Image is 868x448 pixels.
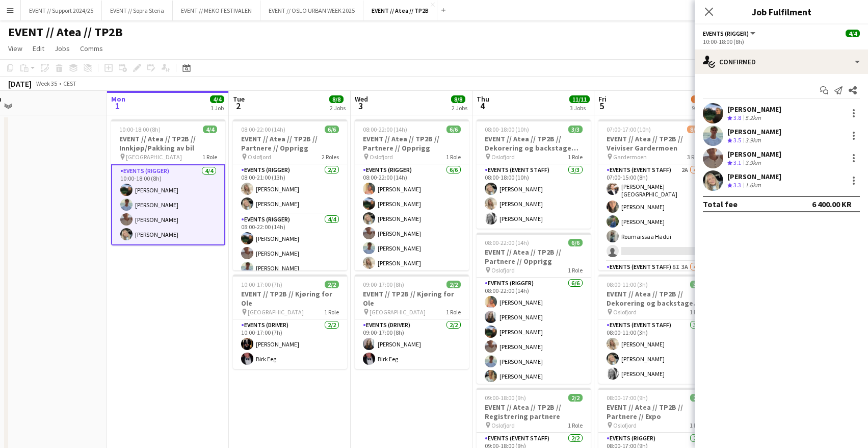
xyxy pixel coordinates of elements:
span: Mon [111,94,125,104]
span: Week 35 [34,80,59,87]
span: 2 [231,100,245,112]
app-job-card: 08:00-22:00 (14h)6/6EVENT // Atea // TP2B // Partnere // Opprigg Oslofjord2 RolesEvents (Rigger)2... [233,119,347,270]
span: 11/11 [569,95,590,103]
span: Comms [80,44,103,53]
span: 4/4 [203,126,217,133]
a: Edit [29,42,48,55]
div: 2 Jobs [452,104,467,112]
span: 1 Role [568,153,583,161]
span: 6/6 [568,239,583,246]
span: Gardermoen [613,153,647,161]
span: 08:00-11:00 (3h) [607,281,648,288]
span: 1 Role [202,153,217,161]
span: 10:00-18:00 (8h) [119,126,161,133]
span: 07:00-17:00 (10h) [607,126,651,133]
div: Confirmed [695,49,868,74]
h3: EVENT // Atea // TP2B // Partnere // Opprigg [477,247,591,266]
h3: EVENT // Atea // TP2B // Veiviser Gardermoen [598,134,713,153]
h3: Job Fulfilment [695,5,868,18]
button: EVENT // Support 2024/25 [21,1,102,20]
span: 1 Role [690,421,704,429]
app-card-role: Events (Event Staff)2A4/507:00-15:00 (8h)[PERSON_NAME][GEOGRAPHIC_DATA][PERSON_NAME][PERSON_NAME]... [598,164,713,261]
div: 3.9km [743,159,763,167]
span: 08:00-18:00 (10h) [485,126,529,133]
h3: EVENT // TP2B // Kjøring for Ole [355,289,469,308]
app-card-role: Events (Rigger)2/208:00-21:00 (13h)[PERSON_NAME][PERSON_NAME] [233,164,347,214]
h3: EVENT // Atea // TP2B // Partnere // Expo [598,403,713,421]
div: 2 Jobs [330,104,346,112]
button: EVENT // OSLO URBAN WEEK 2025 [260,1,363,20]
button: EVENT // Atea // TP2B [363,1,437,20]
span: Fri [598,94,607,104]
app-card-role: Events (Event Staff)8I3A4/5 [598,261,713,355]
app-card-role: Events (Event Staff)3/308:00-11:00 (3h)[PERSON_NAME][PERSON_NAME][PERSON_NAME] [598,319,713,384]
span: Oslofjord [248,153,271,161]
span: 3.8 [733,114,741,121]
div: 10:00-18:00 (8h) [703,38,860,45]
span: 8/8 [329,95,344,103]
span: 3 [353,100,368,112]
h1: EVENT // Atea // TP2B [8,24,123,40]
span: Events (Rigger) [703,30,749,37]
button: Events (Rigger) [703,30,757,37]
h3: EVENT // Atea // TP2B // Partnere // Opprigg [233,134,347,153]
h3: EVENT // Atea // TP2B // Registrering partnere [477,403,591,421]
h3: EVENT // Atea // TP2B // Partnere // Opprigg [355,134,469,153]
span: 8/11 [687,126,704,133]
div: 08:00-11:00 (3h)3/3EVENT // Atea // TP2B // Dekorering og backstage oppsett Oslofjord1 RoleEvents... [598,275,713,384]
div: 09:00-17:00 (8h)2/2EVENT // TP2B // Kjøring for Ole [GEOGRAPHIC_DATA]1 RoleEvents (Driver)2/209:0... [355,275,469,369]
app-job-card: 08:00-22:00 (14h)6/6EVENT // Atea // TP2B // Partnere // Opprigg Oslofjord1 RoleEvents (Rigger)6/... [355,119,469,270]
span: 10:00-17:00 (7h) [241,281,282,288]
div: 08:00-22:00 (14h)6/6EVENT // Atea // TP2B // Partnere // Opprigg Oslofjord1 RoleEvents (Rigger)6/... [477,233,591,384]
span: 09:00-17:00 (8h) [363,281,404,288]
span: 3 Roles [687,153,704,161]
h3: EVENT // Atea // TP2B // Dekorering og backstage oppsett [477,134,591,153]
span: Thu [477,94,489,104]
span: 3/3 [568,126,583,133]
div: 3.9km [743,136,763,145]
span: [GEOGRAPHIC_DATA] [248,308,304,316]
span: 3.1 [733,159,741,166]
span: 1 Role [446,153,461,161]
span: Oslofjord [370,153,393,161]
span: Oslofjord [613,421,637,429]
span: [GEOGRAPHIC_DATA] [370,308,426,316]
div: Total fee [703,199,738,209]
span: 1 Role [568,266,583,274]
app-card-role: Events (Driver)2/210:00-17:00 (7h)[PERSON_NAME]Birk Eeg [233,319,347,369]
span: 3.3 [733,181,741,189]
div: [PERSON_NAME] [727,172,781,181]
span: 4 [475,100,489,112]
span: [GEOGRAPHIC_DATA] [126,153,182,161]
app-card-role: Events (Rigger)6/608:00-22:00 (14h)[PERSON_NAME][PERSON_NAME][PERSON_NAME][PERSON_NAME][PERSON_NA... [355,164,469,273]
app-job-card: 08:00-18:00 (10h)3/3EVENT // Atea // TP2B // Dekorering og backstage oppsett Oslofjord1 RoleEvent... [477,119,591,229]
span: 08:00-22:00 (14h) [241,126,285,133]
div: 10:00-17:00 (7h)2/2EVENT // TP2B // Kjøring for Ole [GEOGRAPHIC_DATA]1 RoleEvents (Driver)2/210:0... [233,275,347,369]
span: Oslofjord [491,421,515,429]
span: 5 [597,100,607,112]
span: 1 Role [568,421,583,429]
span: 4/4 [210,95,224,103]
span: 2/2 [325,281,339,288]
span: 1 Role [446,308,461,316]
span: 2 Roles [322,153,339,161]
h3: EVENT // Atea // TP2B // Innkjøp/Pakking av bil [111,134,225,153]
div: [PERSON_NAME] [727,150,781,159]
app-job-card: 07:00-17:00 (10h)8/11EVENT // Atea // TP2B // Veiviser Gardermoen Gardermoen3 RolesEvents (Event ... [598,119,713,270]
span: 2/2 [690,394,704,402]
span: Oslofjord [613,308,637,316]
div: 3 Jobs [570,104,589,112]
span: 8/8 [451,95,465,103]
div: 1.6km [743,181,763,190]
span: 1 Role [690,308,704,316]
app-job-card: 10:00-18:00 (8h)4/4EVENT // Atea // TP2B // Innkjøp/Pakking av bil [GEOGRAPHIC_DATA]1 RoleEvents ... [111,119,225,245]
app-card-role: Events (Event Staff)3/308:00-18:00 (10h)[PERSON_NAME][PERSON_NAME][PERSON_NAME] [477,164,591,229]
span: Oslofjord [491,266,515,274]
span: Jobs [55,44,70,53]
button: EVENT // MEKO FESTIVALEN [173,1,260,20]
span: 40/46 [691,95,712,103]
